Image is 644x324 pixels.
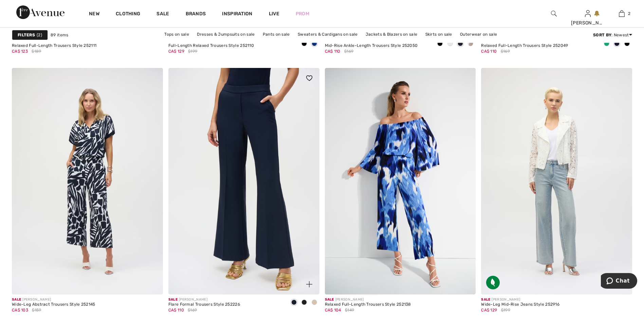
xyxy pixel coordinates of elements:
a: Brands [186,11,206,18]
a: Flare Formal Trousers Style 252226. Midnight Blue 40 [168,68,319,294]
div: [PERSON_NAME] [481,297,559,302]
img: My Bag [619,10,625,18]
div: Relaxed Full-Length Trousers Style 252111 [12,43,96,48]
div: White [445,38,455,50]
div: Mid-Rise Ankle-Length Trousers Style 252050 [325,43,418,48]
div: : Newest [593,32,632,38]
span: $169 [344,48,353,54]
a: Live [269,10,279,17]
a: Prom [296,10,309,17]
span: $189 [32,48,41,54]
span: $199 [501,307,510,313]
span: Sale [325,298,334,302]
a: Clothing [116,11,140,18]
div: [PERSON_NAME] [571,19,604,26]
div: [PERSON_NAME] [168,297,240,302]
a: Pants on sale [259,30,293,39]
span: 89 items [51,32,68,38]
span: Inspiration [222,11,252,18]
span: CA$ 110 [168,308,184,312]
div: Full-Length Relaxed Trousers Style 252110 [168,43,254,48]
div: Relaxed Full-Length Trousers Style 252138 [325,302,411,307]
span: CA$ 103 [12,308,28,312]
div: Midnight Blue 40 [289,297,299,308]
div: Garden green [602,38,612,50]
div: Midnight Blue [455,38,465,50]
div: Black [435,38,445,50]
div: Relaxed Full-Length Trousers Style 252049 [481,43,568,48]
div: Wide-Leg Mid-Rise Jeans Style 252916 [481,302,559,307]
div: Flare Formal Trousers Style 252226 [168,302,240,307]
div: Royal Sapphire 163 [309,38,319,50]
span: $159 [32,307,41,313]
span: Sale [12,298,21,302]
a: Dresses & Jumpsuits on sale [194,30,258,39]
a: Sweaters & Cardigans on sale [294,30,361,39]
span: $149 [345,307,354,313]
a: Sign In [585,10,591,17]
div: Wide-Leg Abstract Trousers Style 252145 [12,302,95,307]
div: Black [299,38,309,50]
span: $169 [188,307,197,313]
div: Black [299,297,309,308]
img: Wide-Leg Abstract Trousers Style 252145. Vanilla/Midnight Blue [12,68,163,294]
span: 2 [37,32,42,38]
div: Parchment [309,297,319,308]
img: My Info [585,10,591,18]
span: Sale [168,298,178,302]
a: 2 [605,10,638,18]
a: New [89,11,99,18]
img: Sustainable Fabric [486,276,500,289]
img: heart_black_full.svg [306,75,312,81]
img: Wide-Leg Mid-Rise Jeans Style 252916. LIGHT BLUE DENIM [481,68,632,294]
span: $169 [501,48,510,54]
span: Sale [481,298,490,302]
img: Relaxed Full-Length Trousers Style 252138. Blue/vanilla [325,68,476,294]
strong: Sort By [593,33,611,37]
span: 2 [628,11,630,17]
a: Skirts on sale [422,30,456,39]
span: CA$ 110 [481,49,497,54]
span: $199 [188,48,197,54]
a: Jackets & Blazers on sale [362,30,421,39]
iframe: Opens a widget where you can chat to one of our agents [601,273,637,290]
div: Midnight Blue [612,38,622,50]
div: [PERSON_NAME] [325,297,411,302]
span: CA$ 129 [481,308,497,312]
img: plus_v2.svg [306,281,312,287]
a: Outerwear on sale [457,30,500,39]
a: Tops on sale [161,30,192,39]
div: Parchment [465,38,476,50]
div: [PERSON_NAME] [12,297,95,302]
span: CA$ 110 [325,49,341,54]
img: search the website [551,10,557,18]
span: CA$ 129 [168,49,184,54]
span: CA$ 123 [12,49,28,54]
div: Black [622,38,632,50]
span: CA$ 104 [325,308,341,312]
strong: Filters [18,32,35,38]
img: 1ère Avenue [16,5,65,19]
a: Sale [157,11,169,18]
